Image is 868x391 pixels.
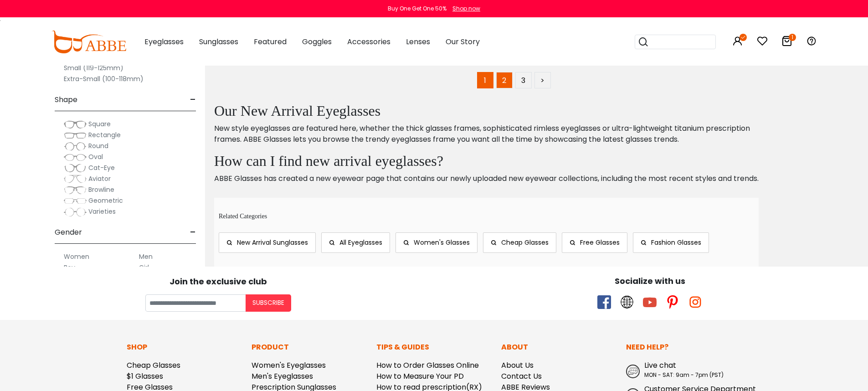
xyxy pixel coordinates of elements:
p: Shop [127,342,242,353]
a: Men's Eyeglasses [252,371,313,381]
span: - [190,221,196,243]
span: Aviator [88,174,111,183]
span: Cat-Eye [88,163,115,172]
span: Oval [88,152,103,161]
a: All Eyeglasses [321,232,390,253]
span: Women's Glasses [414,238,470,247]
span: Free Glasses [580,238,620,247]
p: ABBE Glasses has created a new eyewear page that contains our newly uploaded new eyewear collecti... [214,173,759,184]
a: Cheap Glasses [127,360,180,370]
span: New Arrival Sunglasses [237,238,308,247]
span: Our Story [446,36,480,47]
span: Sunglasses [199,36,238,47]
a: $1 Glasses [127,371,163,381]
span: Featured [254,36,287,47]
span: twitter [620,295,634,309]
a: New Arrival Sunglasses [219,232,316,253]
img: Aviator.png [64,175,87,184]
img: Rectangle.png [64,131,87,140]
button: Subscribe [246,294,291,312]
p: About [501,342,617,353]
a: About Us [501,360,534,370]
a: How to Measure Your PD [376,371,464,381]
img: Cat-Eye.png [64,164,87,173]
span: Cheap Glasses [501,238,549,247]
p: Tips & Guides [376,342,492,353]
span: Eyeglasses [144,36,184,47]
label: Women [64,251,89,262]
span: youtube [643,295,657,309]
span: Fashion Glasses [651,238,701,247]
label: Small (119-125mm) [64,62,123,73]
p: New style eyeglasses are featured here, whether the thick glasses frames, sophisticated rimless e... [214,123,759,145]
input: Your email [145,294,246,312]
span: MON - SAT: 9am - 7pm (PST) [644,371,724,379]
div: Join the exclusive club [7,273,430,288]
span: - [190,89,196,111]
img: abbeglasses.com [51,31,126,53]
span: All Eyeglasses [339,238,382,247]
label: Men [139,251,153,262]
a: Shop now [448,5,480,12]
span: Round [88,141,108,150]
span: Goggles [302,36,332,47]
label: Girl [139,262,149,273]
span: Varieties [88,207,116,216]
a: 2 [496,72,513,88]
a: 3 [515,72,532,88]
a: How to Order Glasses Online [376,360,479,370]
a: Women's Eyeglasses [252,360,326,370]
span: Geometric [88,196,123,205]
label: Boy [64,262,75,273]
p: Need Help? [626,342,742,353]
span: Live chat [644,360,676,370]
span: Shape [55,89,77,111]
img: Square.png [64,120,87,129]
i: 1 [789,34,796,41]
a: Contact Us [501,371,542,381]
h2: How can I find new arrival eyeglasses? [214,152,759,170]
img: Oval.png [64,153,87,162]
a: Cheap Glasses [483,232,556,253]
span: Lenses [406,36,430,47]
span: Rectangle [88,130,121,139]
h2: Our New Arrival Eyeglasses [214,102,759,119]
a: Fashion Glasses [633,232,709,253]
span: Accessories [347,36,390,47]
div: Shop now [452,5,480,13]
span: instagram [688,295,702,309]
p: Product [252,342,367,353]
span: Square [88,119,111,129]
label: Extra-Small (100-118mm) [64,73,144,84]
a: Live chat MON - SAT: 9am - 7pm (PST) [626,360,742,379]
span: Gender [55,221,82,243]
a: 1 [781,37,792,48]
div: Socialize with us [439,275,862,287]
img: Varieties.png [64,207,87,217]
span: Browline [88,185,114,194]
a: > [534,72,551,88]
span: 1 [477,72,493,88]
div: Buy One Get One 50% [388,5,447,13]
span: pinterest [666,295,679,309]
img: Geometric.png [64,196,87,206]
p: Related Categories [219,211,759,221]
img: Browline.png [64,185,87,195]
a: Women's Glasses [395,232,478,253]
img: Round.png [64,142,87,151]
a: Free Glasses [562,232,627,253]
span: facebook [597,295,611,309]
